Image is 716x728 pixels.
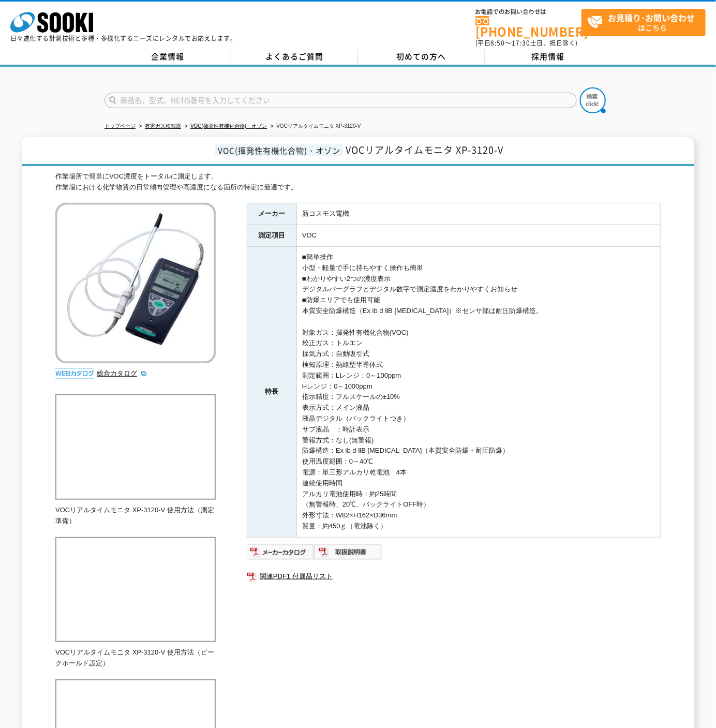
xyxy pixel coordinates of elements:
span: お電話でのお問い合わせは [475,9,581,15]
img: 取扱説明書 [315,544,382,560]
a: 初めての方へ [358,49,485,65]
a: 企業情報 [105,49,231,65]
span: (平日 ～ 土日、祝日除く) [475,38,578,48]
a: 取扱説明書 [315,551,382,558]
span: 初めての方へ [397,51,446,62]
img: メーカーカタログ [247,544,315,560]
td: 新コスモス電機 [297,203,661,225]
p: VOCリアルタイムモニタ XP-3120-V 使用方法（ピークホールド設定） [55,647,216,669]
input: 商品名、型式、NETIS番号を入力してください [105,93,577,108]
img: webカタログ [55,368,94,379]
p: 日々進化する計測技術と多種・多様化するニーズにレンタルでお応えします。 [10,35,237,41]
a: メーカーカタログ [247,551,315,558]
a: [PHONE_NUMBER] [475,16,581,37]
th: メーカー [247,203,297,225]
th: 特長 [247,247,297,538]
a: 関連PDF1 付属品リスト [247,570,661,583]
a: 有害ガス検知器 [145,123,181,129]
img: btn_search.png [580,87,606,113]
span: VOCリアルタイムモニタ XP-3120-V [346,143,503,157]
strong: お見積り･お問い合わせ [608,11,695,24]
span: 17:30 [512,38,530,48]
a: お見積り･お問い合わせはこちら [581,9,706,36]
th: 測定項目 [247,225,297,247]
td: VOC [297,225,661,247]
li: VOCリアルタイムモニタ XP-3120-V [268,121,361,132]
a: 総合カタログ [97,369,147,377]
div: 作業場所で簡単にVOC濃度をトータルに測定します。 作業場における化学物質の日常傾向管理や高濃度になる箇所の特定に最適です。 [55,171,661,193]
span: VOC(揮発性有機化合物)・オゾン [215,144,343,156]
img: VOCリアルタイムモニタ XP-3120-V [55,203,216,363]
p: VOCリアルタイムモニタ XP-3120-V 使用方法（測定準備） [55,505,216,527]
a: VOC(揮発性有機化合物)・オゾン [190,123,267,129]
td: ■簡単操作 小型・軽量で手に持ちやすく操作も簡単 ■わかりやすい2つの濃度表示 デジタルバーグラフとデジタル数字で測定濃度をわかりやすくお知らせ ■防爆エリアでも使用可能 本質安全防爆構造（Ex... [297,247,661,538]
span: 8:50 [491,38,505,48]
a: よくあるご質問 [231,49,358,65]
span: はこちら [587,9,705,35]
a: 採用情報 [485,49,611,65]
a: トップページ [105,123,136,129]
